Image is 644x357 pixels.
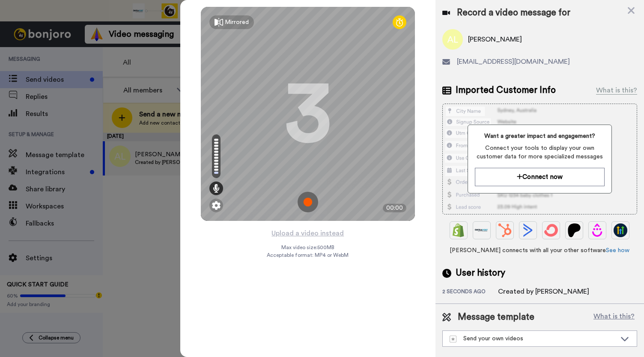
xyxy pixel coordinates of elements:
span: Message template [458,311,534,324]
img: ic_record_start.svg [298,192,318,212]
span: Imported Customer Info [456,84,556,97]
div: Send your own videos [450,334,616,343]
img: demo-template.svg [450,336,456,342]
img: Ontraport [475,223,489,237]
span: Want a greater impact and engagement? [475,132,605,140]
img: ConvertKit [544,223,558,237]
button: Connect now [475,168,605,186]
div: What is this? [596,85,637,95]
img: Shopify [452,223,465,237]
img: Hubspot [498,223,512,237]
div: 3 [284,82,331,146]
div: 2 seconds ago [442,288,498,297]
img: ic_gear.svg [212,201,221,210]
img: ActiveCampaign [521,223,535,237]
div: 00:00 [383,204,406,212]
img: Drip [590,223,604,237]
img: GoHighLevel [614,223,627,237]
span: Acceptable format: MP4 or WebM [267,252,349,259]
a: See how [606,247,629,253]
span: [PERSON_NAME] connects with all your other software [442,246,637,255]
button: Upload a video instead [269,228,346,239]
span: User history [456,267,505,280]
span: Connect your tools to display your own customer data for more specialized messages [475,144,605,161]
img: Patreon [567,223,581,237]
button: What is this? [591,311,637,324]
span: Max video size: 500 MB [281,244,334,251]
div: Created by [PERSON_NAME] [498,286,589,297]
